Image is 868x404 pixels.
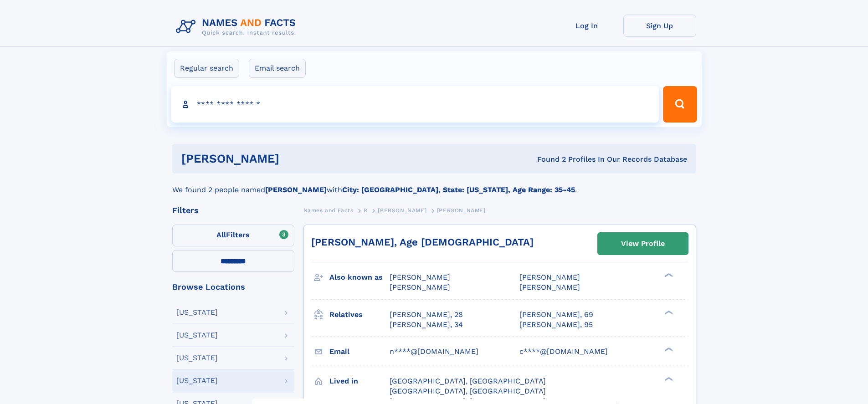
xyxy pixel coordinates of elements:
[598,233,688,255] a: View Profile
[364,205,368,216] a: R
[329,344,390,359] h3: Email
[519,320,593,330] a: [PERSON_NAME], 95
[364,207,368,214] span: R
[172,283,294,291] div: Browse Locations
[329,373,390,389] h3: Lived in
[265,185,327,194] b: [PERSON_NAME]
[390,310,463,320] a: [PERSON_NAME], 28
[519,310,593,320] a: [PERSON_NAME], 69
[176,332,218,339] div: [US_STATE]
[329,307,390,322] h3: Relatives
[663,309,673,315] div: ❯
[378,205,426,216] a: [PERSON_NAME]
[550,15,623,37] a: Log In
[181,153,408,164] h1: [PERSON_NAME]
[176,309,218,316] div: [US_STATE]
[390,377,546,385] span: [GEOGRAPHIC_DATA], [GEOGRAPHIC_DATA]
[390,387,546,395] span: [GEOGRAPHIC_DATA], [GEOGRAPHIC_DATA]
[342,185,575,194] b: City: [GEOGRAPHIC_DATA], State: [US_STATE], Age Range: 35-45
[663,346,673,352] div: ❯
[378,207,426,214] span: [PERSON_NAME]
[172,15,303,39] img: Logo Names and Facts
[311,236,534,248] a: [PERSON_NAME], Age [DEMOGRAPHIC_DATA]
[390,273,450,281] span: [PERSON_NAME]
[174,59,239,78] label: Regular search
[390,320,463,330] a: [PERSON_NAME], 34
[623,15,696,37] a: Sign Up
[663,376,673,382] div: ❯
[176,377,218,384] div: [US_STATE]
[329,270,390,285] h3: Also known as
[176,354,218,362] div: [US_STATE]
[519,273,580,281] span: [PERSON_NAME]
[216,230,226,239] span: All
[663,272,673,278] div: ❯
[172,174,696,195] div: We found 2 people named with .
[171,86,659,123] input: search input
[437,207,486,214] span: [PERSON_NAME]
[621,233,665,254] div: View Profile
[663,86,697,123] button: Search Button
[408,154,687,164] div: Found 2 Profiles In Our Records Database
[519,283,580,291] span: [PERSON_NAME]
[303,205,354,216] a: Names and Facts
[249,59,306,78] label: Email search
[172,206,294,215] div: Filters
[390,283,450,291] span: [PERSON_NAME]
[172,225,294,246] label: Filters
